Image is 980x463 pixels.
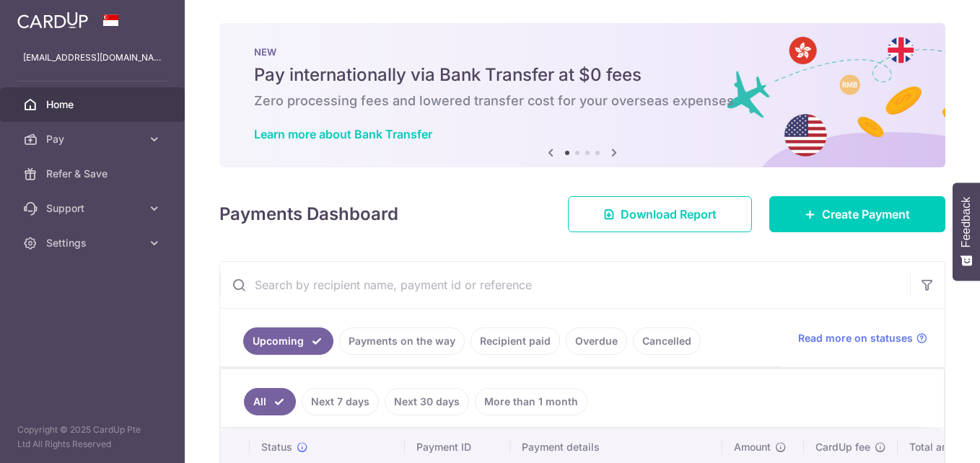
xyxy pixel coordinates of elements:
[815,440,870,454] span: CardUp fee
[243,327,333,355] a: Upcoming
[769,196,945,232] a: Create Payment
[46,236,141,250] span: Settings
[244,388,296,415] a: All
[254,63,911,87] h5: Pay internationally via Bank Transfer at $0 fees
[953,182,980,281] button: Feedback - Show survey
[302,388,379,415] a: Next 7 days
[254,92,911,110] h6: Zero processing fees and lowered transfer cost for your overseas expenses
[46,167,141,181] span: Refer & Save
[17,12,88,29] img: CardUp
[475,388,587,415] a: More than 1 month
[219,201,398,227] h4: Payments Dashboard
[46,201,141,216] span: Support
[798,331,927,345] a: Read more on statuses
[633,327,701,355] a: Cancelled
[471,327,560,355] a: Recipient paid
[566,327,627,355] a: Overdue
[261,440,292,454] span: Status
[960,197,973,247] span: Feedback
[46,97,141,112] span: Home
[46,132,141,146] span: Pay
[909,440,957,454] span: Total amt.
[734,440,771,454] span: Amount
[254,127,432,141] a: Learn more about Bank Transfer
[822,206,910,223] span: Create Payment
[568,196,752,232] a: Download Report
[254,46,911,58] p: NEW
[219,23,945,167] img: Bank transfer banner
[621,206,717,223] span: Download Report
[339,327,465,355] a: Payments on the way
[385,388,469,415] a: Next 30 days
[23,50,162,65] p: [EMAIL_ADDRESS][DOMAIN_NAME]
[220,262,910,308] input: Search by recipient name, payment id or reference
[798,331,913,345] span: Read more on statuses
